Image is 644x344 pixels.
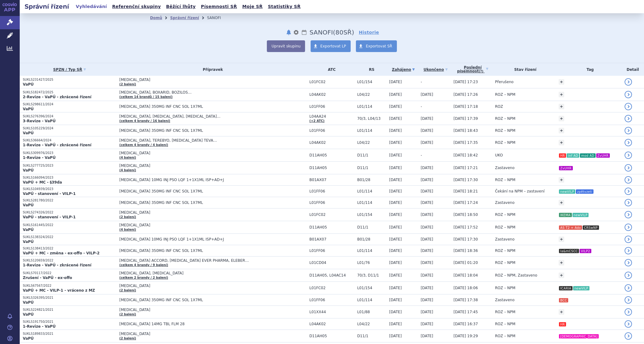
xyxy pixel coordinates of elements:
[119,215,136,219] a: (2 balení)
[309,140,354,145] span: L04AK02
[309,153,354,157] span: D11AH05
[309,334,354,338] span: D11AH05
[625,127,632,134] a: detail
[580,153,595,158] i: mod AD
[495,166,514,170] span: Zastaveno
[389,334,402,338] span: [DATE]
[559,79,564,85] a: +
[454,310,478,314] span: [DATE] 17:45
[421,261,433,265] span: [DATE]
[421,225,433,229] span: [DATE]
[454,212,478,217] span: [DATE] 18:50
[559,273,564,278] a: +
[309,104,354,109] span: L01FF06
[559,286,573,290] i: ICARIA
[267,40,305,52] button: Upravit skupinu
[421,334,433,338] span: [DATE]
[421,322,433,326] span: [DATE]
[625,188,632,195] a: detail
[119,78,273,82] span: [MEDICAL_DATA]
[119,237,273,241] span: [MEDICAL_DATA] 10MG INJ PSO LQF 1+1X1ML ISP+AD+J
[164,2,198,11] a: Běžící lhůty
[625,236,632,243] a: detail
[357,273,386,277] span: 70/3, D11/1
[23,228,34,232] strong: VaPÚ
[266,2,302,11] a: Statistiky SŘ
[23,198,116,203] p: SUKLS281780/2022
[389,212,402,217] span: [DATE]
[23,126,116,131] p: SUKLS105229/2024
[421,249,433,253] span: [DATE]
[573,213,589,217] i: newVILP
[119,104,273,109] span: [MEDICAL_DATA] 350MG INF CNC SOL 1X7ML
[309,166,354,170] span: D11AH05
[23,288,95,293] strong: VaPÚ + MC - VILP-1 - vráceno z MZ
[119,156,136,159] a: (4 balení)
[119,210,273,215] span: [MEDICAL_DATA]
[454,261,478,265] span: [DATE] 01:20
[556,63,622,76] th: Tag
[23,187,116,191] p: SUKLS104939/2023
[625,247,632,254] a: detail
[357,200,386,205] span: L01/114
[495,212,515,217] span: ROZ – NPM
[23,276,72,280] strong: Zrušení - VaPÚ - ex-offo
[495,310,515,314] span: ROZ – NPM
[454,286,478,290] span: [DATE] 18:06
[625,199,632,206] a: detail
[357,286,386,290] span: L01/154
[625,211,632,218] a: detail
[309,237,354,241] span: B01AX07
[309,273,354,277] span: D11AH05, L04AC14
[625,103,632,110] a: detail
[559,189,575,194] i: newVILP
[580,249,591,253] i: VILP2
[309,298,354,302] span: L01FF06
[23,119,55,123] strong: 3-Revize - VaPÚ
[23,107,34,111] strong: VaPÚ
[495,140,515,145] span: ROZ – NPM
[389,65,418,74] a: Zahájeno
[495,116,515,121] span: ROZ – NPM
[23,336,34,341] strong: VaPÚ
[119,258,273,263] span: [MEDICAL_DATA] ACCORD, [MEDICAL_DATA] EVER PHARMA, ELEBER…
[119,168,136,172] a: (4 balení)
[389,273,402,277] span: [DATE]
[301,29,307,36] a: Lhůty
[625,272,632,279] a: detail
[625,224,632,231] a: detail
[309,200,354,205] span: L01FF06
[356,40,397,52] a: Exportovat SŘ
[421,140,433,145] span: [DATE]
[389,261,402,265] span: [DATE]
[625,320,632,328] a: detail
[495,178,515,182] span: ROZ – NPM
[23,180,62,184] strong: VaPÚ + MC - §39da
[559,92,564,97] a: +
[20,2,74,11] h2: Správní řízení
[23,138,116,143] p: SUKLS36664/2024
[357,298,386,302] span: L01/114
[559,166,573,170] i: ZvUHR
[119,284,273,288] span: [MEDICAL_DATA]
[23,300,34,305] strong: VaPÚ
[23,192,76,196] strong: VaPÚ - stanovení - VILP-1
[357,116,386,121] span: 70/3, L04/13
[23,82,34,87] strong: VaPÚ
[336,29,344,36] span: 80
[23,95,92,99] strong: 2-Revize - VaPÚ - zkrácené řízení
[559,309,564,315] a: +
[495,273,537,277] span: ROZ – NPM, Zastaveno
[596,153,610,158] i: ZvUHR
[309,114,354,119] span: L04AA24
[119,189,273,193] span: [MEDICAL_DATA] 350MG INF CNC SOL 1X7ML
[23,131,34,135] strong: VaPÚ
[199,2,239,11] a: Písemnosti SŘ
[389,92,402,97] span: [DATE]
[23,251,100,255] strong: VaPÚ + MC - změna - ex-offo - VILP-2
[309,249,354,253] span: L01FF06
[625,259,632,266] a: detail
[625,164,632,172] a: detail
[23,296,116,300] p: SUKLS326395/2021
[559,260,564,265] a: +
